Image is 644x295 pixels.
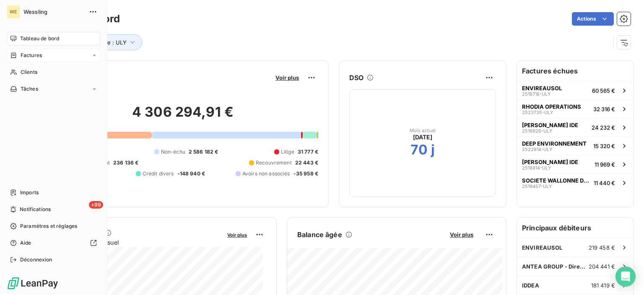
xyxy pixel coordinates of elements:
[522,85,562,91] span: ENVIREAUSOL
[592,87,615,94] span: 60 565 €
[522,159,578,165] span: [PERSON_NAME] IDE
[522,91,551,97] span: 2518718-ULY
[293,170,318,178] span: -35 958 €
[273,74,301,81] button: Voir plus
[517,173,634,192] button: SOCIETE WALLONNE DES EAUX SCRL - SW2519457-ULY11 440 €
[298,148,318,156] span: 31 777 €
[7,236,100,250] a: Aide
[143,170,174,178] span: Crédit divers
[522,122,578,128] span: [PERSON_NAME] IDE
[595,161,615,168] span: 11 969 €
[227,232,247,238] span: Voir plus
[517,155,634,173] button: [PERSON_NAME] IDE2518914-ULY11 969 €
[589,263,615,270] span: 204 441 €
[349,73,364,83] h6: DSO
[522,244,563,251] span: ENVIREAUSOL
[447,231,476,238] button: Voir plus
[113,159,138,167] span: 236 136 €
[589,244,615,251] span: 219 458 €
[20,206,51,213] span: Notifications
[295,159,318,167] span: 22 443 €
[591,282,615,289] span: 181 419 €
[161,148,185,156] span: Non-échu
[522,282,539,289] span: IDDEA
[594,180,615,186] span: 11 440 €
[522,177,590,184] span: SOCIETE WALLONNE DES EAUX SCRL - SW
[21,68,37,76] span: Clients
[256,159,292,167] span: Recouvrement
[517,136,634,155] button: DEEP ENVIRONNEMENT2522814-ULY15 320 €
[7,277,59,290] img: Logo LeanPay
[242,170,290,178] span: Avoirs non associés
[78,34,142,50] button: Agence : ULY
[410,128,436,133] span: Mois actuel
[517,218,634,238] h6: Principaux débiteurs
[413,133,433,141] span: [DATE]
[522,263,589,270] span: ANTEA GROUP - Direction administrat
[21,52,42,59] span: Factures
[20,35,59,42] span: Tableau de bord
[522,165,551,170] span: 2518914-ULY
[522,128,552,133] span: 2518926-ULY
[517,118,634,136] button: [PERSON_NAME] IDE2518926-ULY24 232 €
[91,39,127,46] span: Agence : ULY
[20,189,39,196] span: Imports
[47,238,221,247] span: Chiffre d'affaires mensuel
[23,8,84,15] span: Wessling
[522,184,552,189] span: 2519457-ULY
[517,81,634,99] button: ENVIREAUSOL2518718-ULY60 565 €
[593,106,615,112] span: 32 316 €
[297,230,342,240] h6: Balance âgée
[281,148,294,156] span: Litige
[431,141,435,158] h2: j
[275,74,299,81] span: Voir plus
[593,143,615,149] span: 15 320 €
[592,124,615,131] span: 24 232 €
[20,222,77,230] span: Paramètres et réglages
[517,61,634,81] h6: Factures échues
[20,256,52,264] span: Déconnexion
[517,99,634,118] button: RHODIA OPERATIONS2523735-ULY32 316 €
[47,104,318,129] h2: 4 306 294,91 €
[177,170,205,178] span: -148 940 €
[522,103,581,110] span: RHODIA OPERATIONS
[189,148,218,156] span: 2 586 182 €
[20,239,31,247] span: Aide
[522,140,587,147] span: DEEP ENVIRONNEMENT
[572,12,614,26] button: Actions
[225,231,249,238] button: Voir plus
[89,201,103,209] span: +99
[21,85,38,93] span: Tâches
[7,5,20,18] div: WE
[450,231,473,238] span: Voir plus
[410,141,428,158] h2: 70
[615,266,636,287] div: Open Intercom Messenger
[522,147,552,152] span: 2522814-ULY
[522,110,553,115] span: 2523735-ULY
